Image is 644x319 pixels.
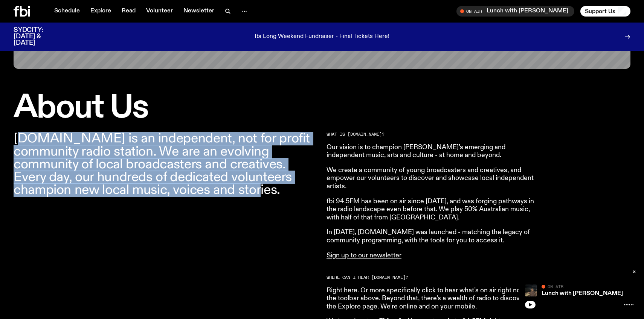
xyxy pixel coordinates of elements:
[525,284,537,296] img: Izzy Page stands above looking down at Opera Bar. She poses in front of the Harbour Bridge in the...
[255,33,389,40] p: fbi Long Weekend Fundraiser - Final Tickets Here!
[327,275,543,280] h2: Where can I hear [DOMAIN_NAME]?
[117,6,140,17] a: Read
[50,6,84,17] a: Schedule
[327,252,401,259] a: Sign up to our newsletter
[548,284,563,289] span: On Air
[327,287,543,311] p: Right here. Or more specifically click to hear what’s on air right now in the toolbar above. Beyo...
[580,6,630,17] button: Support Us
[327,228,543,245] p: In [DATE], [DOMAIN_NAME] was launched - matching the legacy of community programming, with the to...
[327,198,543,222] p: fbi 94.5FM has been on air since [DATE], and was forging pathways in the radio landscape even bef...
[142,6,177,17] a: Volunteer
[14,132,317,197] p: [DOMAIN_NAME] is an independent, not for profit community radio station. We are an evolving commu...
[585,8,615,15] span: Support Us
[14,27,62,46] h3: SYDCITY: [DATE] & [DATE]
[327,132,543,136] h2: What is [DOMAIN_NAME]?
[456,6,574,17] button: On AirLunch with [PERSON_NAME]
[86,6,116,17] a: Explore
[14,93,317,123] h1: About Us
[327,166,543,191] p: We create a community of young broadcasters and creatives, and empower our volunteers to discover...
[179,6,219,17] a: Newsletter
[542,290,623,296] a: Lunch with [PERSON_NAME]
[327,144,543,160] p: Our vision is to champion [PERSON_NAME]’s emerging and independent music, arts and culture - at h...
